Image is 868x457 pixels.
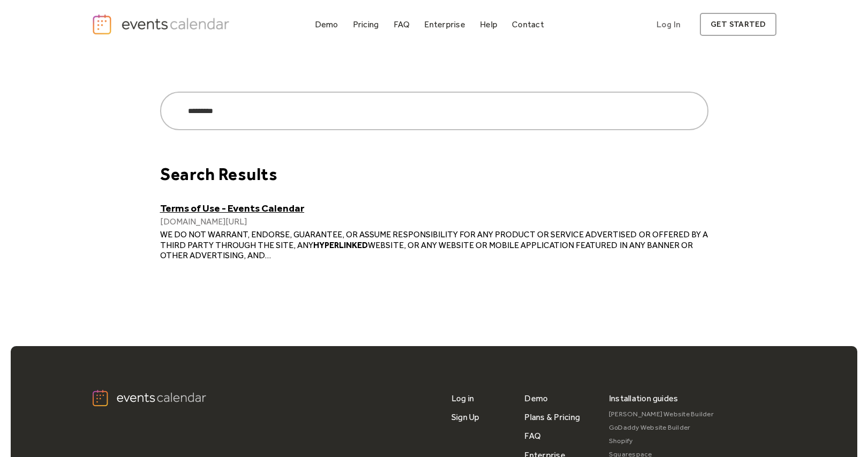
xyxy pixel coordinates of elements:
a: FAQ [524,426,541,445]
div: Help [480,21,497,27]
a: Demo [524,389,548,408]
div: Demo [315,21,338,27]
div: Search Results [160,164,708,184]
a: [PERSON_NAME] Website Builder [609,408,714,421]
a: Help [475,17,502,32]
a: Plans & Pricing [524,408,580,426]
a: FAQ [389,17,414,32]
a: Log in [451,389,474,408]
div: Enterprise [424,21,465,27]
a: Contact [508,17,548,32]
a: Terms of Use - Events Calendar [160,202,708,214]
div: [DOMAIN_NAME][URL] [160,216,708,227]
a: Sign Up [451,408,480,426]
a: Log In [646,13,691,36]
div: FAQ [394,21,410,27]
div: Pricing [353,21,379,27]
a: Pricing [349,17,383,32]
div: Installation guides [609,389,678,408]
a: Enterprise [420,17,469,32]
a: GoDaddy Website Builder [609,421,714,434]
span: WE DO NOT WARRANT, ENDORSE, GUARANTEE, OR ASSUME RESPONSIBILITY FOR ANY PRODUCT OR SERVICE ADVERT... [160,229,708,250]
a: Demo [311,17,343,32]
strong: HYPERLINKED [313,240,368,250]
a: Shopify [609,434,714,448]
a: home [92,13,233,35]
a: get started [700,13,776,36]
span: … [265,250,271,260]
div: Contact [512,21,544,27]
span: WEBSITE, OR ANY WEBSITE OR MOBILE APPLICATION FEATURED IN ANY BANNER OR OTHER ADVERTISING, AND [160,240,693,260]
